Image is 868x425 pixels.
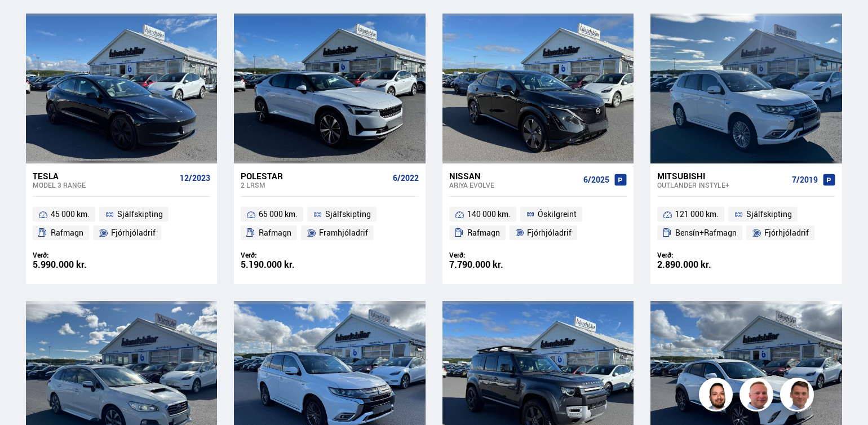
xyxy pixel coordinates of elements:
div: 2 LRSM [241,181,388,189]
div: 2.890.000 kr. [657,260,746,269]
div: Verð: [33,251,122,259]
span: 6/2022 [393,174,419,183]
span: Rafmagn [259,226,291,240]
span: Sjálfskipting [746,207,792,221]
div: Tesla [33,171,175,181]
div: Polestar [241,171,388,181]
div: 5.190.000 kr. [241,260,330,269]
img: nhp88E3Fdnt1Opn2.png [701,379,734,413]
span: Bensín+Rafmagn [675,226,737,240]
button: Open LiveChat chat widget [9,5,43,38]
span: Sjálfskipting [117,207,163,221]
a: Nissan Ariya EVOLVE 6/2025 140 000 km. Óskilgreint Rafmagn Fjórhjóladrif Verð: 7.790.000 kr. [442,163,634,284]
span: Rafmagn [467,226,500,240]
a: Mitsubishi Outlander INSTYLE+ 7/2019 121 000 km. Sjálfskipting Bensín+Rafmagn Fjórhjóladrif Verð:... [650,163,842,284]
span: 140 000 km. [467,207,511,221]
div: Verð: [657,251,746,259]
span: 7/2019 [792,175,818,184]
span: Fjórhjóladrif [111,226,156,240]
span: Fjórhjóladrif [764,226,809,240]
div: Model 3 RANGE [33,181,175,189]
span: Framhjóladrif [319,226,368,240]
span: 6/2025 [583,175,609,184]
div: Ariya EVOLVE [449,181,579,189]
a: Polestar 2 LRSM 6/2022 65 000 km. Sjálfskipting Rafmagn Framhjóladrif Verð: 5.190.000 kr. [234,163,425,284]
img: FbJEzSuNWCJXmdc-.webp [782,379,816,413]
div: 7.790.000 kr. [449,260,538,269]
div: Nissan [449,171,579,181]
img: siFngHWaQ9KaOqBr.png [741,379,775,413]
span: Rafmagn [51,226,83,240]
a: Tesla Model 3 RANGE 12/2023 45 000 km. Sjálfskipting Rafmagn Fjórhjóladrif Verð: 5.990.000 kr. [26,163,217,284]
span: 121 000 km. [675,207,719,221]
span: 45 000 km. [51,207,90,221]
div: Verð: [449,251,538,259]
div: Mitsubishi [657,171,787,181]
span: Sjálfskipting [325,207,371,221]
span: 65 000 km. [259,207,298,221]
span: 12/2023 [180,174,210,183]
div: Outlander INSTYLE+ [657,181,787,189]
div: Verð: [241,251,330,259]
span: Fjórhjóladrif [527,226,572,240]
div: 5.990.000 kr. [33,260,122,269]
span: Óskilgreint [538,207,577,221]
